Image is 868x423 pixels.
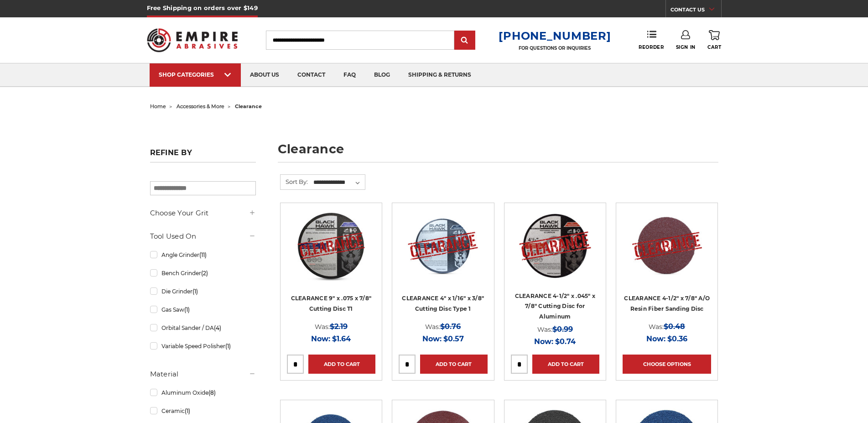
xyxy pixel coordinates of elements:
a: Gas Saw [150,302,256,318]
span: $0.74 [555,337,576,346]
div: SHOP CATEGORIES [159,71,232,78]
span: Now: [534,337,553,346]
a: CLEARANCE 4" x 1/16" x 3/8" Cutting Disc Type 1 [402,295,484,312]
p: FOR QUESTIONS OR INQUIRIES [499,45,611,51]
img: CLEARANCE 9" x .075 x 7/8" Cutting Disc T1 [295,209,368,282]
a: accessories & more [177,103,224,110]
label: Sort By: [281,175,308,188]
div: Was: [287,320,375,333]
a: Cart [707,30,721,50]
a: shipping & returns [399,63,480,87]
span: $0.76 [440,322,461,331]
a: blog [365,63,399,87]
a: CONTACT US [670,5,721,17]
a: CLEARANCE 9" x .075 x 7/8" Cutting Disc T1 [291,295,372,312]
a: Aluminum Oxide [150,385,256,401]
input: Submit [456,31,474,50]
a: CLEARANCE 4-1/2" x .045" x 7/8" Cutting Disc for Aluminum [515,292,596,320]
span: $2.19 [330,322,348,331]
span: $0.57 [443,334,464,343]
a: Bench Grinder [150,265,256,281]
h5: Material [150,369,256,380]
a: [PHONE_NUMBER] [499,29,611,42]
a: faq [334,63,365,87]
a: Choose Options [623,355,711,374]
span: (2) [201,270,208,277]
a: CLEARANCE 9" x .075 x 7/8" Cutting Disc T1 [287,209,375,298]
span: $0.36 [667,334,687,343]
span: Cart [707,44,721,50]
h1: clearance [278,143,718,162]
select: Sort By: [312,176,365,189]
a: Variable Speed Polisher [150,338,256,354]
a: Ceramic [150,403,256,419]
span: (1) [184,306,190,313]
span: Now: [646,334,665,343]
span: $0.48 [664,322,685,331]
span: (1) [185,407,190,414]
h5: Tool Used On [150,231,256,242]
a: CLEARANCE 4-1/2" x 7/8" A/O Resin Fiber Sanding Disc [624,295,710,312]
a: Add to Cart [532,355,599,374]
div: Was: [399,320,487,333]
a: Add to Cart [420,355,487,374]
a: CLEARANCE 4-1/2" x .045" x 7/8" for Aluminum [511,209,599,298]
span: $1.64 [332,334,351,343]
div: Was: [623,320,711,333]
img: Empire Abrasives [147,22,238,58]
img: CLEARANCE 4" x 1/16" x 3/8" Cutting Disc [406,209,479,282]
a: CLEARANCE 4-1/2" x 7/8" A/O Resin Fiber Sanding Disc [623,209,711,298]
span: $0.99 [552,325,573,334]
a: CLEARANCE 4" x 1/16" x 3/8" Cutting Disc [399,209,487,298]
a: Add to Cart [308,355,375,374]
span: clearance [235,103,262,110]
h5: Choose Your Grit [150,208,256,219]
div: Was: [511,323,599,335]
span: (1) [225,343,231,350]
a: about us [241,63,288,87]
span: (4) [214,324,221,331]
span: Now: [422,334,442,343]
a: contact [288,63,334,87]
span: Now: [311,334,330,343]
span: (1) [192,288,198,295]
a: home [150,103,166,110]
a: Die Grinder [150,283,256,299]
a: Reorder [639,30,664,50]
span: Reorder [639,44,664,50]
h5: Refine by [150,148,256,162]
img: CLEARANCE 4-1/2" x .045" x 7/8" for Aluminum [519,209,592,282]
span: (8) [208,389,216,396]
span: (11) [199,251,207,258]
img: CLEARANCE 4-1/2" x 7/8" A/O Resin Fiber Sanding Disc [630,209,704,282]
a: Angle Grinder [150,247,256,263]
a: Orbital Sander / DA [150,320,256,336]
span: Sign In [676,44,696,50]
